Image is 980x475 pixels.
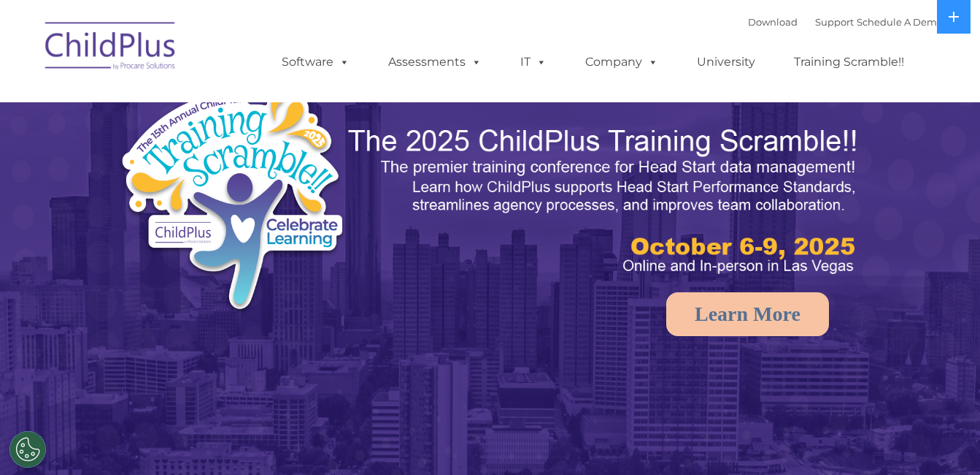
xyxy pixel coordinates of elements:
a: Learn More [666,292,829,336]
a: Assessments [374,47,496,77]
a: IT [506,47,561,77]
font: | [748,16,943,28]
a: University [682,47,770,77]
button: Cookies Settings [9,431,46,468]
a: Company [571,47,673,77]
a: Support [815,16,854,28]
a: Download [748,16,798,28]
a: Training Scramble!! [779,47,919,77]
img: ChildPlus by Procare Solutions [38,12,184,85]
a: Schedule A Demo [857,16,943,28]
a: Software [267,47,364,77]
